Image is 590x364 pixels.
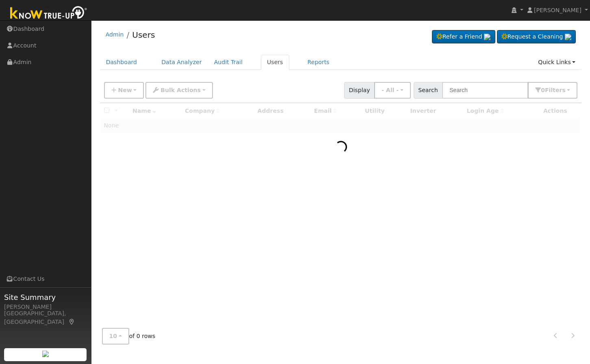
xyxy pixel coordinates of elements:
[562,87,565,93] span: s
[4,309,87,326] div: [GEOGRAPHIC_DATA], [GEOGRAPHIC_DATA]
[532,55,581,70] a: Quick Links
[344,82,375,99] span: Display
[534,7,581,13] span: [PERSON_NAME]
[442,82,528,99] input: Search
[145,82,213,99] button: Bulk Actions
[4,292,87,303] span: Site Summary
[109,333,117,339] span: 10
[208,55,249,70] a: Audit Trail
[374,82,411,99] button: - All -
[42,351,49,357] img: retrieve
[484,34,490,40] img: retrieve
[68,319,76,325] a: Map
[155,55,208,70] a: Data Analyzer
[104,82,144,99] button: New
[261,55,289,70] a: Users
[497,30,576,44] a: Request a Cleaning
[545,87,566,93] span: Filter
[414,82,442,99] span: Search
[432,30,495,44] a: Refer a Friend
[528,82,577,99] button: 0Filters
[4,303,87,311] div: [PERSON_NAME]
[132,30,155,40] a: Users
[106,31,124,38] a: Admin
[6,4,91,23] img: Know True-Up
[118,87,132,93] span: New
[100,55,143,70] a: Dashboard
[161,87,201,93] span: Bulk Actions
[102,328,129,345] button: 10
[565,34,571,40] img: retrieve
[102,328,156,345] span: of 0 rows
[302,55,336,70] a: Reports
